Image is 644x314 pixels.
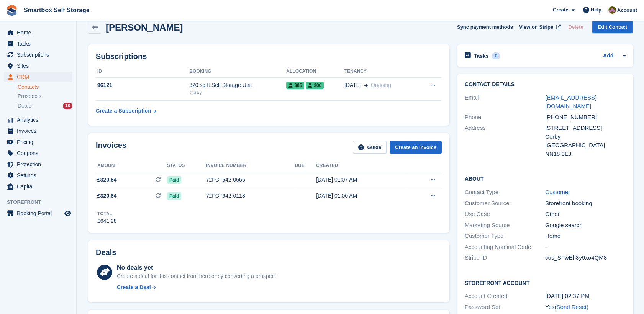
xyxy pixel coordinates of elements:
[96,52,442,61] h2: Subscriptions
[545,253,626,262] div: cus_SFwEh3y9xo4QM8
[592,21,633,33] a: Edit Contact
[545,210,626,219] div: Other
[465,253,545,262] div: Stripe ID
[4,114,72,125] a: menu
[4,72,72,82] a: menu
[344,65,417,78] th: Tenancy
[390,141,442,154] a: Create an Invoice
[465,188,545,197] div: Contact Type
[545,94,596,110] a: [EMAIL_ADDRESS][DOMAIN_NAME]
[97,176,117,184] span: £320.64
[545,243,626,252] div: -
[545,221,626,230] div: Google search
[96,160,167,172] th: Amount
[608,6,616,14] img: Kayleigh Devlin
[545,150,626,159] div: NN18 0EJ
[167,160,206,172] th: Status
[4,27,72,38] a: menu
[465,124,545,158] div: Address
[206,176,295,184] div: 72FCF642-0666
[545,292,626,301] div: [DATE] 02:37 PM
[465,292,545,301] div: Account Created
[545,113,626,122] div: [PHONE_NUMBER]
[63,103,72,109] div: 18
[97,217,117,225] div: £641.28
[465,113,545,122] div: Phone
[603,52,613,61] a: Add
[465,279,626,286] h2: Storefront Account
[18,83,72,91] a: Contacts
[316,176,406,184] div: [DATE] 01:07 AM
[465,210,545,219] div: Use Case
[167,192,181,200] span: Paid
[106,22,183,33] h2: [PERSON_NAME]
[18,93,41,100] span: Prospects
[17,49,63,60] span: Subscriptions
[457,21,513,33] button: Sync payment methods
[97,210,117,217] div: Total
[117,283,151,291] div: Create a Deal
[4,49,72,60] a: menu
[465,199,545,208] div: Customer Source
[545,132,626,141] div: Corby
[4,148,72,159] a: menu
[465,303,545,312] div: Password Set
[96,65,189,78] th: ID
[189,65,286,78] th: Booking
[545,189,570,195] a: Customer
[474,52,489,59] h2: Tasks
[189,89,286,96] div: Corby
[545,124,626,132] div: [STREET_ADDRESS]
[306,82,324,89] span: 306
[4,181,72,192] a: menu
[286,82,304,89] span: 305
[17,137,63,147] span: Pricing
[492,52,500,59] div: 0
[18,102,72,110] a: Deals 18
[18,92,72,100] a: Prospects
[465,93,545,111] div: Email
[96,81,189,89] div: 96121
[4,61,72,71] a: menu
[295,160,316,172] th: Due
[18,102,31,110] span: Deals
[96,104,156,118] a: Create a Subscription
[465,221,545,230] div: Marketing Source
[17,208,63,219] span: Booking Portal
[206,160,295,172] th: Invoice number
[17,126,63,136] span: Invoices
[17,61,63,71] span: Sites
[117,272,277,280] div: Create a deal for this contact from here or by converting a prospect.
[4,170,72,181] a: menu
[553,6,568,14] span: Create
[465,175,626,182] h2: About
[189,81,286,89] div: 320 sq.ft Self Storage Unit
[371,82,391,88] span: Ongoing
[565,21,586,33] button: Delete
[17,72,63,82] span: CRM
[591,6,601,14] span: Help
[465,82,626,88] h2: Contact Details
[96,107,151,115] div: Create a Subscription
[545,141,626,150] div: [GEOGRAPHIC_DATA]
[556,304,586,310] a: Send Reset
[17,38,63,49] span: Tasks
[17,114,63,125] span: Analytics
[117,283,277,291] a: Create a Deal
[17,27,63,38] span: Home
[4,208,72,219] a: menu
[545,199,626,208] div: Storefront booking
[519,23,553,31] span: View on Stripe
[7,198,76,206] span: Storefront
[21,4,93,16] a: Smartbox Self Storage
[4,159,72,170] a: menu
[96,141,126,154] h2: Invoices
[554,304,588,310] span: ( )
[206,192,295,200] div: 72FCF642-0118
[4,38,72,49] a: menu
[63,209,72,218] a: Preview store
[117,263,277,272] div: No deals yet
[4,137,72,147] a: menu
[6,5,18,16] img: stora-icon-8386f47178a22dfd0bd8f6a31ec36ba5ce8667c1dd55bd0f319d3a0aa187defe.svg
[97,192,117,200] span: £320.64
